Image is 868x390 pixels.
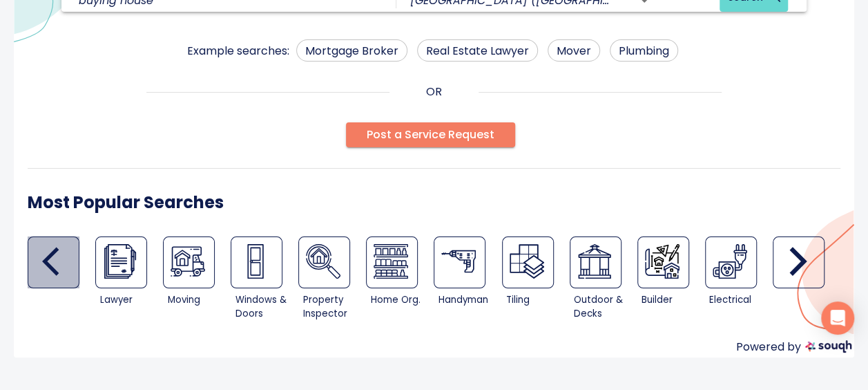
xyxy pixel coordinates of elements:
[577,244,612,279] img: Driveways, Decks, Patios, and Porches
[821,301,854,335] div: Open Intercom Messenger
[805,340,851,353] img: souqh logo
[637,236,689,288] a: Builder
[306,244,340,279] img: Property Inspector
[95,236,147,288] a: Real Estate Lawyer
[642,293,700,307] div: Builder
[235,293,294,321] div: Windows & Doors
[548,39,600,62] a: Mover
[303,293,362,321] div: Property Inspector
[441,244,476,279] img: Handyman Services
[298,236,350,288] a: Property Inspector
[705,236,757,288] a: Electrical and Lighting
[171,244,205,279] img: Mover
[510,244,544,279] img: Tiling
[705,236,773,325] div: Electrical and Lighting
[434,236,501,325] div: Handyman Services
[574,293,633,321] div: Outdoor & Decks
[366,236,418,288] a: Home organization
[99,293,158,307] div: Lawyer
[426,84,442,100] p: OR
[28,189,224,216] h6: Most Popular Searches
[610,42,677,59] span: Plumbing
[297,42,407,59] span: Mortgage Broker
[610,39,678,62] a: Plumbing
[709,293,768,307] div: Electrical
[238,244,273,279] img: Windows and Doors
[231,236,282,288] a: Windows and Doors
[637,236,705,325] div: Builder
[298,236,366,325] div: Property Inspector
[231,236,298,325] div: Windows and Doors
[502,236,554,288] a: Tiling
[366,236,434,325] div: Home organization
[506,293,565,307] div: Tiling
[296,39,407,62] a: Mortgage Broker
[168,293,226,307] div: Moving
[713,244,747,279] img: Electrical and Lighting
[438,293,497,307] div: Handyman
[570,236,637,325] div: Driveways, Decks, Patios, and Porches
[502,236,570,325] div: Tiling
[417,39,538,62] a: Real Estate Lawyer
[367,125,494,145] span: Post a Service Request
[95,236,163,325] div: Real Estate Lawyer
[163,236,215,288] a: Mover
[570,236,621,288] a: Driveways, Decks, Patios, and Porches
[103,244,137,279] img: Real Estate Lawyer
[736,339,801,357] p: Powered by
[418,42,537,59] span: Real Estate Lawyer
[187,43,289,62] p: Example searches:
[645,244,679,279] img: Builder
[548,42,599,59] span: Mover
[346,122,515,147] button: Post a Service Request
[374,244,408,279] img: Home organization
[434,236,485,288] a: Handyman Services
[371,293,430,307] div: Home Org.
